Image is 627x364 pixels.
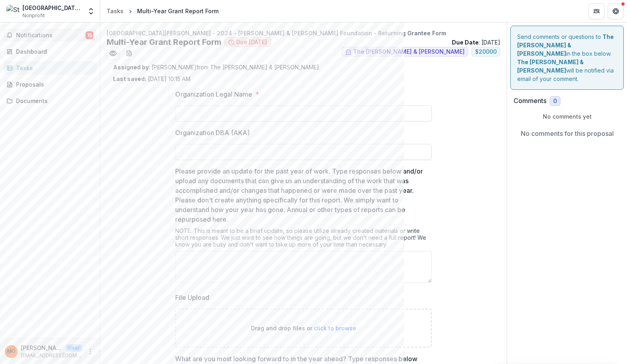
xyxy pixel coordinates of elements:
button: download-word-button [123,47,136,60]
span: Nonprofit [22,12,45,19]
div: Documents [16,97,90,105]
span: 0 [553,98,557,105]
p: Organization Legal Name [175,89,252,99]
p: [GEOGRAPHIC_DATA][PERSON_NAME] - 2024 - [PERSON_NAME] & [PERSON_NAME] Foundation - Returning Gran... [107,29,500,37]
div: Tasks [16,64,90,72]
p: No comments for this proposal [521,129,614,138]
a: Proposals [3,78,97,91]
button: Get Help [608,3,624,19]
p: User [66,344,82,352]
button: Partners [589,3,605,19]
h2: Multi-Year Grant Report Form [107,37,221,47]
button: Preview 6aa90e0a-7920-4e84-9797-28c7725d8adf.pdf [107,47,119,60]
a: Dashboard [3,45,97,58]
div: Tasks [107,7,123,15]
strong: The [PERSON_NAME] & [PERSON_NAME] [517,33,614,57]
span: click to browse [314,325,356,332]
div: Send comments or questions to in the box below. will be notified via email of your comment. [510,26,624,90]
p: Drag and drop files or [251,324,356,332]
span: Due [DATE] [236,39,267,46]
a: Documents [3,94,97,107]
h2: Comments [514,97,546,105]
div: Matthew O'Brien [7,349,16,354]
strong: Due Date [452,39,479,46]
p: No comments yet [514,112,621,121]
p: [DATE] 10:15 AM [113,75,190,83]
img: St. Patrick High School [6,5,19,18]
div: NOTE: This is meant to be a brief update, so please utilize already created materials or write sh... [175,227,432,251]
p: [EMAIL_ADDRESS][DOMAIN_NAME] [21,352,82,359]
p: : [PERSON_NAME] from The [PERSON_NAME] & [PERSON_NAME] [113,63,494,71]
p: [PERSON_NAME] [21,344,63,352]
a: Tasks [3,61,97,75]
strong: Assigned by [113,64,149,71]
button: More [85,347,95,356]
div: Multi-Year Grant Report Form [137,7,218,15]
div: Dashboard [16,47,90,56]
p: File Upload [175,293,209,302]
nav: breadcrumb [103,5,222,17]
strong: Last saved: [113,75,146,82]
a: Tasks [103,5,127,17]
button: Notifications15 [3,29,97,42]
p: : [DATE] [452,38,500,47]
span: 15 [85,31,93,39]
span: Notifications [16,32,85,39]
span: $ 20000 [475,49,497,55]
span: The [PERSON_NAME] & [PERSON_NAME] [353,49,465,55]
div: [GEOGRAPHIC_DATA][PERSON_NAME] [22,4,82,12]
strong: The [PERSON_NAME] & [PERSON_NAME] [517,59,584,74]
div: Proposals [16,80,90,89]
p: Please provide an update for the past year of work. Type responses below and/or upload any docume... [175,166,427,224]
p: Organization DBA (AKA) [175,128,250,138]
button: Open entity switcher [85,3,97,19]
